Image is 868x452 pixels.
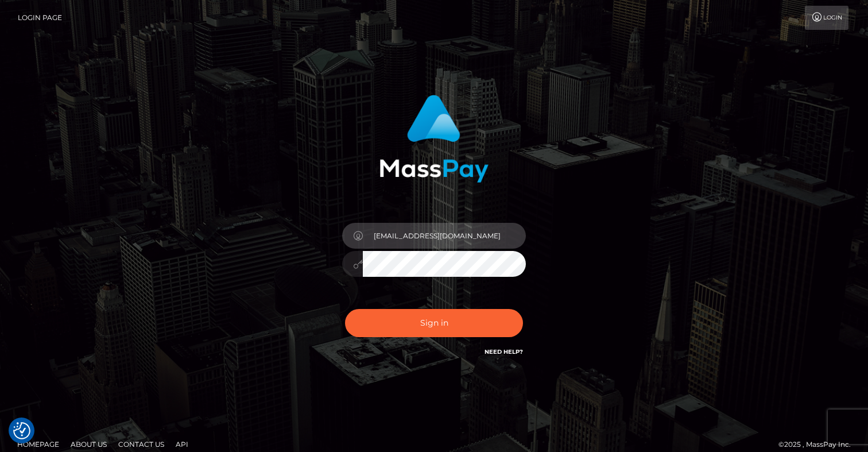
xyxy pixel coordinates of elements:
a: Need Help? [485,348,523,356]
a: Login Page [18,6,62,30]
input: Username... [363,223,526,249]
button: Consent Preferences [13,422,30,439]
img: Revisit consent button [13,422,30,439]
a: Login [805,6,848,30]
img: MassPay Login [379,95,489,183]
div: © 2025 , MassPay Inc. [778,438,859,451]
button: Sign in [345,309,523,337]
